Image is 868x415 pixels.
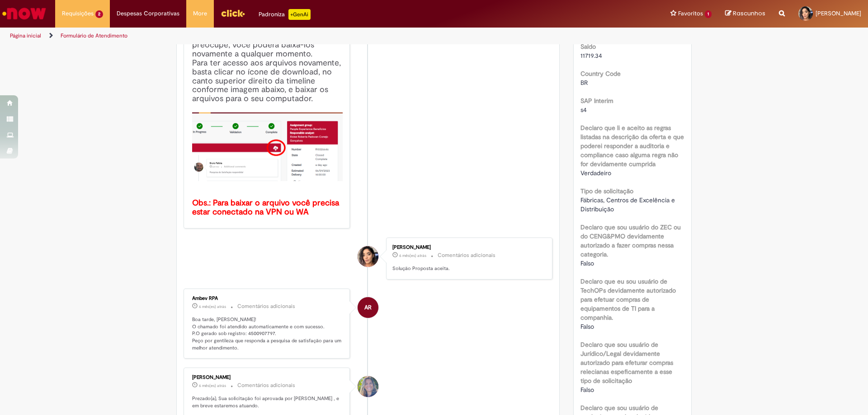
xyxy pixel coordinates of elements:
span: Despesas Corporativas [117,9,179,18]
span: Rascunhos [733,9,765,18]
span: Favoritos [678,9,703,18]
img: x_mdbda_azure_blob.picture2.png [192,112,343,181]
small: Comentários adicionais [438,252,495,259]
small: Comentários adicionais [237,303,295,310]
span: BR [580,79,588,87]
b: Declaro que li e aceito as regras listadas na descrição da oferta e que poderei responder a audit... [580,124,684,168]
span: Requisições [62,9,94,18]
img: ServiceNow [1,5,47,23]
span: Fábricas, Centros de Excelência e Distribuição [580,196,677,213]
div: Gabriella Meneses da Costa [358,246,378,267]
div: Ambev RPA [192,296,343,301]
div: Fernanda Souza Oliveira De Melo [358,376,378,397]
span: 6 mês(es) atrás [199,383,226,388]
time: 15/03/2025 14:36:47 [199,304,226,309]
span: [PERSON_NAME] [816,9,861,17]
ul: Trilhas de página [7,28,572,44]
p: +GenAi [288,9,311,20]
p: Prezado(a), Sua solicitação foi aprovada por [PERSON_NAME] , e em breve estaremos atuando. [192,395,343,409]
div: [PERSON_NAME] [192,375,343,380]
span: Falso [580,386,594,394]
b: Tipo de solicitação [580,187,633,195]
span: More [193,9,207,18]
b: Country Code [580,70,621,78]
div: Ambev RPA [358,297,378,318]
span: Falso [580,322,594,331]
span: Verdadeiro [580,169,611,177]
span: s4 [580,106,587,114]
a: Página inicial [10,32,41,39]
p: Boa tarde, [PERSON_NAME]! O chamado foi atendido automaticamente e com sucesso. P.O gerado sob re... [192,316,343,352]
span: 2 [95,10,103,18]
b: Declaro que sou usuário de Jurídico/Legal devidamente autorizado para efeturar compras relecianas... [580,340,673,385]
div: [PERSON_NAME] [392,245,543,250]
b: Declaro que eu sou usuário de TechOPs devidamente autorizado para efetuar compras de equipamentos... [580,277,676,322]
div: Padroniza [259,9,311,20]
a: Formulário de Atendimento [61,32,127,39]
b: SAP Interim [580,97,613,105]
span: 1 [705,10,712,18]
span: 6 mês(es) atrás [199,304,226,309]
a: Rascunhos [725,9,765,18]
small: Comentários adicionais [237,382,295,389]
img: click_logo_yellow_360x200.png [221,6,245,20]
time: 15/03/2025 15:59:58 [399,253,426,258]
p: Solução Proposta aceita. [392,265,543,272]
b: Declaro que sou usuário do ZEC ou do CENG&PMO devidamente autorizado a fazer compras nessa catego... [580,223,681,258]
time: 15/03/2025 14:28:24 [199,383,226,388]
span: AR [364,297,372,318]
b: Saldo [580,42,596,51]
b: Obs.: Para baixar o arquivo você precisa estar conectado na VPN ou WA [192,198,341,217]
span: 11719.34 [580,51,602,60]
span: 6 mês(es) atrás [399,253,426,258]
span: Falso [580,259,594,267]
